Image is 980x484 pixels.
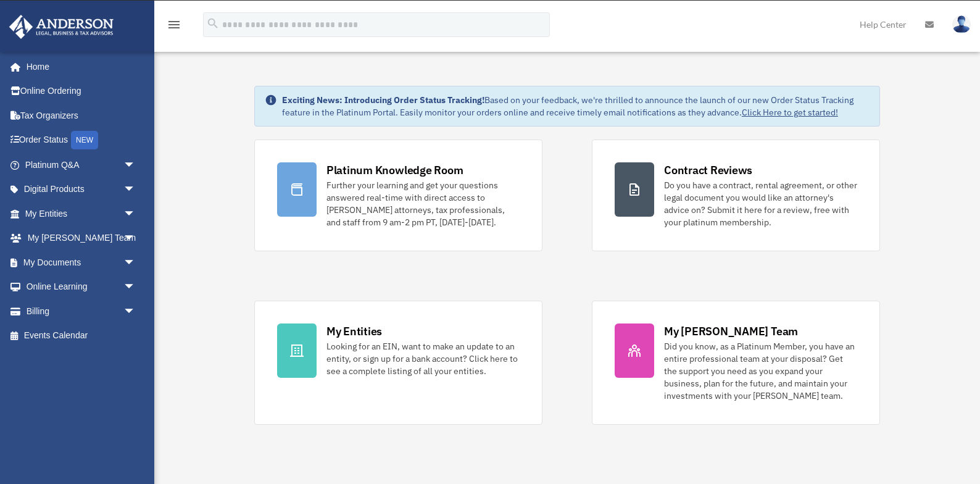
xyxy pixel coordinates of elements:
div: Platinum Knowledge Room [326,162,463,178]
a: Click Here to get started! [742,107,838,118]
div: My Entities [326,323,382,339]
div: Based on your feedback, we're thrilled to announce the launch of our new Order Status Tracking fe... [282,94,870,119]
a: Platinum Knowledge Room Further your learning and get your questions answered real-time with dire... [254,140,542,251]
i: menu [167,17,181,32]
div: Contract Reviews [664,162,752,178]
a: Digital Productsarrow_drop_down [9,177,154,202]
a: Tax Organizers [9,103,154,128]
a: My [PERSON_NAME] Team Did you know, as a Platinum Member, you have an entire professional team at... [592,301,880,425]
a: Online Ordering [9,79,154,104]
a: Home [9,54,148,79]
a: menu [167,22,181,32]
strong: Exciting News: Introducing Order Status Tracking! [282,94,484,106]
a: Events Calendar [9,323,154,348]
img: Anderson Advisors Platinum Portal [6,15,117,39]
span: arrow_drop_down [123,226,148,251]
a: Online Learningarrow_drop_down [9,275,154,299]
div: Further your learning and get your questions answered real-time with direct access to [PERSON_NAM... [326,179,520,228]
div: Do you have a contract, rental agreement, or other legal document you would like an attorney's ad... [664,179,857,228]
span: arrow_drop_down [123,201,148,227]
div: My [PERSON_NAME] Team [664,323,798,339]
span: arrow_drop_down [123,177,148,202]
span: arrow_drop_down [123,299,148,324]
span: arrow_drop_down [123,152,148,178]
a: My Entities Looking for an EIN, want to make an update to an entity, or sign up for a bank accoun... [254,301,542,425]
a: Billingarrow_drop_down [9,299,154,323]
a: Order StatusNEW [9,128,154,153]
div: NEW [71,131,98,149]
a: Platinum Q&Aarrow_drop_down [9,152,154,177]
img: User Pic [952,15,971,33]
a: My Documentsarrow_drop_down [9,250,154,275]
a: My [PERSON_NAME] Teamarrow_drop_down [9,226,154,251]
span: arrow_drop_down [123,275,148,300]
a: Contract Reviews Do you have a contract, rental agreement, or other legal document you would like... [592,140,880,251]
i: search [206,17,220,30]
div: Looking for an EIN, want to make an update to an entity, or sign up for a bank account? Click her... [326,340,520,377]
a: My Entitiesarrow_drop_down [9,201,154,226]
div: Did you know, as a Platinum Member, you have an entire professional team at your disposal? Get th... [664,340,857,402]
span: arrow_drop_down [123,250,148,275]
